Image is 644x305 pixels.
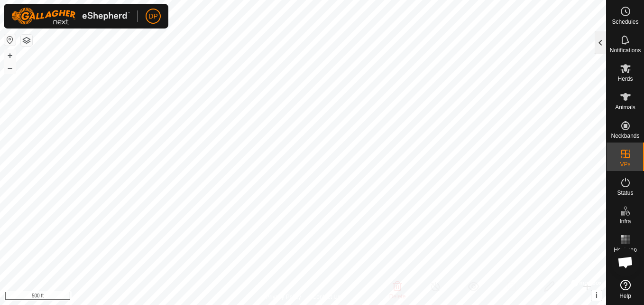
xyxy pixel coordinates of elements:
button: i [591,290,602,301]
span: Herds [617,76,633,82]
span: Infra [619,219,631,224]
button: – [4,62,16,74]
span: Notifications [610,48,641,53]
span: i [596,291,598,299]
img: Gallagher Logo [11,8,130,25]
button: Map Layers [21,35,32,46]
span: Neckbands [611,133,639,139]
span: Status [617,190,633,196]
a: Contact Us [313,293,340,301]
a: Help [607,276,644,303]
span: Animals [615,105,635,110]
span: Schedules [612,19,638,25]
span: Heatmap [614,247,637,253]
div: Open chat [611,248,640,276]
span: VPs [620,162,630,167]
span: DP [148,11,157,21]
a: Privacy Policy [266,293,301,301]
span: Help [619,293,631,299]
button: Reset Map [4,34,16,46]
button: + [4,50,16,61]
